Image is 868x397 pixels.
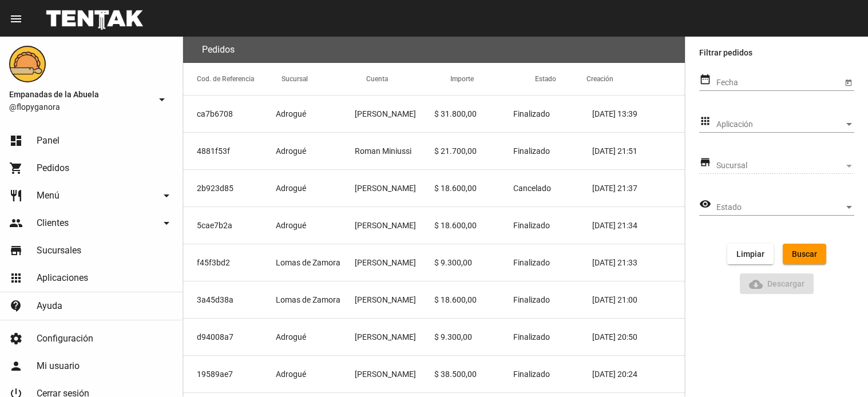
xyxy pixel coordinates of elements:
button: Buscar [783,244,826,264]
span: Lomas de Zamora [276,257,340,268]
mat-cell: [PERSON_NAME] [355,207,434,244]
mat-cell: [DATE] 20:24 [592,356,685,392]
mat-header-cell: Estado [535,63,586,95]
mat-icon: people [9,216,23,230]
mat-header-cell: Importe [450,63,535,95]
iframe: chat widget [820,351,857,386]
mat-header-cell: Cuenta [366,63,451,95]
mat-cell: $ 18.600,00 [434,170,513,207]
mat-cell: [DATE] 21:34 [592,207,685,244]
mat-cell: $ 21.700,00 [434,133,513,169]
mat-cell: $ 9.300,00 [434,319,513,355]
span: Adrogué [276,220,306,231]
span: Aplicaciones [37,272,88,284]
mat-icon: contact_support [9,299,23,313]
mat-icon: date_range [699,73,711,86]
h3: Pedidos [202,42,235,58]
mat-cell: Roman Miniussi [355,133,434,169]
span: Finalizado [513,294,550,305]
mat-cell: $ 18.600,00 [434,207,513,244]
mat-icon: restaurant [9,189,23,203]
mat-icon: menu [9,12,23,26]
mat-cell: $ 9.300,00 [434,244,513,281]
span: Adrogué [276,331,306,343]
mat-header-cell: Cod. de Referencia [183,63,282,95]
span: Finalizado [513,331,550,343]
label: Filtrar pedidos [699,46,854,59]
mat-cell: [PERSON_NAME] [355,244,434,281]
span: Sucursal [716,161,844,170]
mat-cell: [PERSON_NAME] [355,281,434,318]
mat-select: Aplicación [716,120,854,129]
mat-cell: [DATE] 21:51 [592,133,685,169]
span: Finalizado [513,368,550,380]
span: Finalizado [513,220,550,231]
mat-cell: [DATE] 13:39 [592,96,685,132]
mat-header-cell: Sucursal [282,63,366,95]
mat-cell: 4881f53f [183,133,276,169]
mat-cell: [DATE] 21:33 [592,244,685,281]
span: Pedidos [37,162,69,174]
span: Finalizado [513,257,550,268]
mat-cell: [PERSON_NAME] [355,170,434,207]
span: @flopyganora [9,101,150,113]
mat-cell: [DATE] 21:37 [592,170,685,207]
span: Lomas de Zamora [276,294,340,305]
span: Aplicación [716,120,844,129]
span: Descargar [749,279,805,288]
span: Adrogué [276,182,306,194]
span: Panel [37,135,60,146]
mat-icon: Descargar Reporte [749,277,763,291]
mat-icon: shopping_cart [9,161,23,175]
img: f0136945-ed32-4f7c-91e3-a375bc4bb2c5.png [9,46,46,82]
span: Configuración [37,333,93,344]
mat-cell: 5cae7b2a [183,207,276,244]
mat-cell: 2b923d85 [183,170,276,207]
mat-cell: ca7b6708 [183,96,276,132]
mat-cell: f45f3bd2 [183,244,276,281]
button: Limpiar [727,244,774,264]
span: Sucursales [37,245,81,256]
span: Adrogué [276,368,306,380]
mat-icon: dashboard [9,134,23,148]
mat-icon: apps [9,271,23,285]
mat-cell: $ 31.800,00 [434,96,513,132]
span: Finalizado [513,145,550,157]
span: Buscar [792,249,817,259]
span: Adrogué [276,108,306,120]
mat-cell: [PERSON_NAME] [355,96,434,132]
span: Cancelado [513,182,551,194]
span: Finalizado [513,108,550,120]
span: Ayuda [37,300,62,312]
span: Mi usuario [37,360,80,372]
mat-cell: [PERSON_NAME] [355,356,434,392]
mat-cell: [DATE] 20:50 [592,319,685,355]
span: Empanadas de la Abuela [9,88,150,101]
mat-cell: $ 18.600,00 [434,281,513,318]
mat-icon: settings [9,332,23,346]
mat-select: Estado [716,203,854,212]
button: Descargar ReporteDescargar [740,273,814,294]
mat-icon: person [9,359,23,373]
mat-header-cell: Creación [586,63,685,95]
mat-cell: [PERSON_NAME] [355,319,434,355]
flou-section-header: Pedidos [183,37,685,63]
button: Open calendar [842,76,854,88]
mat-cell: [DATE] 21:00 [592,281,685,318]
mat-cell: 3a45d38a [183,281,276,318]
mat-icon: store [699,156,711,169]
span: Estado [716,203,844,212]
mat-icon: store [9,244,23,257]
span: Clientes [37,217,69,229]
mat-cell: $ 38.500,00 [434,356,513,392]
mat-cell: d94008a7 [183,319,276,355]
mat-cell: 19589ae7 [183,356,276,392]
span: Adrogué [276,145,306,157]
input: Fecha [716,78,842,88]
mat-select: Sucursal [716,161,854,170]
span: Menú [37,190,60,201]
mat-icon: visibility [699,197,711,211]
mat-icon: arrow_drop_down [160,216,173,230]
mat-icon: arrow_drop_down [160,189,173,203]
span: Limpiar [736,249,764,259]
